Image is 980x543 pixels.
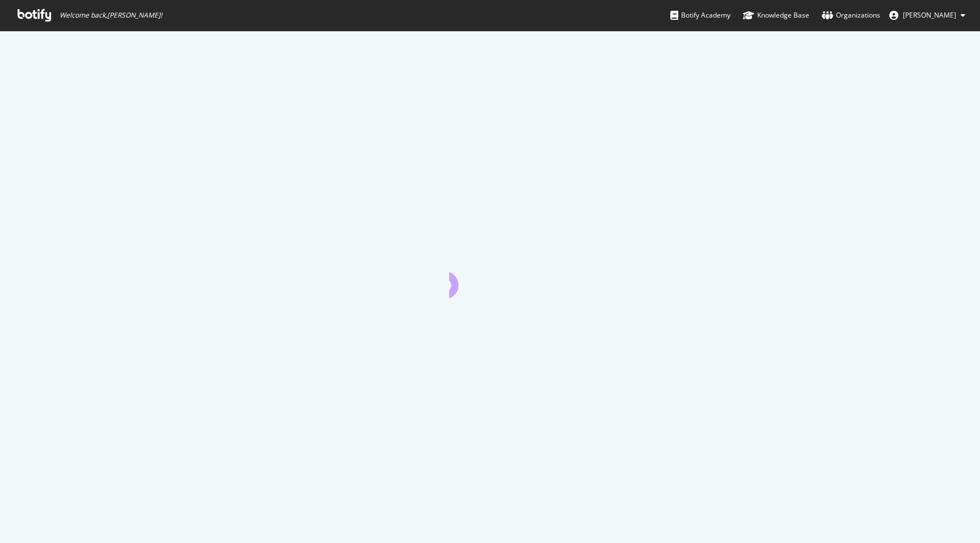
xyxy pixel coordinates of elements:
div: Knowledge Base [743,10,809,21]
div: Botify Academy [670,10,730,21]
div: animation [449,257,531,298]
div: Organizations [822,10,880,21]
span: Welcome back, [PERSON_NAME] ! [60,11,162,20]
span: Daniel Chen [903,10,956,20]
button: [PERSON_NAME] [880,6,974,24]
